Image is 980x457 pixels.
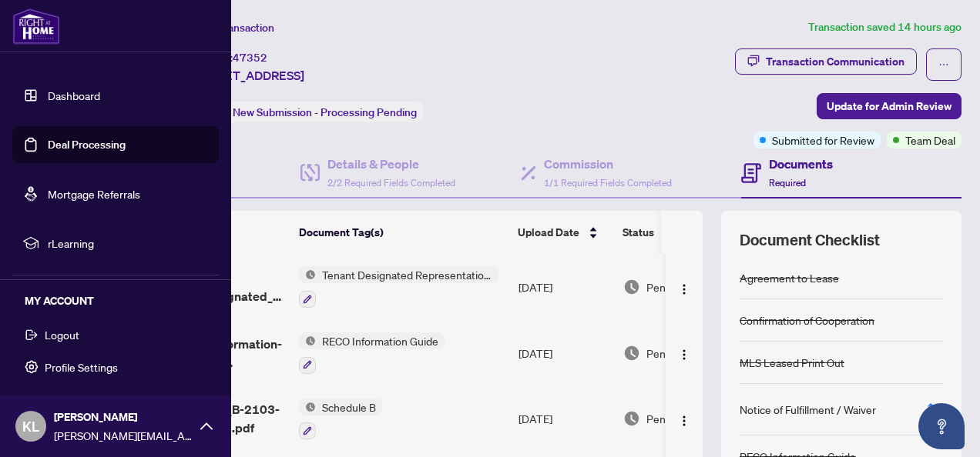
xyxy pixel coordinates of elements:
[518,224,579,241] span: Upload Date
[769,177,806,188] span: Required
[672,275,696,299] button: Logo
[740,229,880,251] span: Document Checklist
[191,66,304,85] span: [STREET_ADDRESS]
[769,155,833,173] h4: Documents
[623,410,640,427] img: Document Status
[192,21,274,35] span: View Transaction
[45,355,118,379] span: Profile Settings
[672,406,696,431] button: Logo
[905,132,955,148] span: Team Deal
[299,266,498,308] button: Status IconTenant Designated Representation Agreement
[327,155,455,173] h4: Details & People
[672,341,696,365] button: Logo
[191,102,423,122] div: Status:
[678,349,690,361] img: Logo
[48,235,208,252] span: rLearning
[808,18,962,36] article: Transaction saved 14 hours ago
[316,266,498,283] span: Tenant Designated Representation Agreement
[544,177,672,188] span: 1/1 Required Fields Completed
[772,132,874,148] span: Submitted for Review
[48,187,140,201] a: Mortgage Referrals
[54,409,193,425] span: [PERSON_NAME]
[512,211,616,254] th: Upload Date
[22,415,39,437] span: KL
[12,322,219,348] button: Logout
[623,224,654,241] span: Status
[327,177,455,188] span: 2/2 Required Fields Completed
[299,332,316,349] img: Status Icon
[646,279,723,295] span: Pending Review
[623,345,640,362] img: Document Status
[735,48,917,75] button: Transaction Communication
[45,322,79,347] span: Logout
[293,211,512,254] th: Document Tag(s)
[740,401,876,418] div: Notice of Fulfillment / Waiver
[48,88,100,102] a: Dashboard
[299,399,316,415] img: Status Icon
[646,410,723,427] span: Pending Review
[512,386,617,452] td: [DATE]
[299,266,316,283] img: Status Icon
[316,399,382,415] span: Schedule B
[54,427,193,444] span: [PERSON_NAME][EMAIL_ADDRESS][DOMAIN_NAME]
[938,59,949,70] span: ellipsis
[299,399,382,440] button: Status IconSchedule B
[766,49,904,74] div: Transaction Communication
[316,332,445,349] span: RECO Information Guide
[740,312,874,329] div: Confirmation of Cooperation
[12,354,219,380] button: Profile Settings
[678,283,690,295] img: Logo
[512,254,617,320] td: [DATE]
[544,155,672,173] h4: Commission
[233,51,267,65] span: 47352
[827,94,951,118] span: Update for Admin Review
[740,269,839,286] div: Agreement to Lease
[740,354,844,371] div: MLS Leased Print Out
[646,345,723,362] span: Pending Review
[12,8,60,45] img: logo
[512,320,617,386] td: [DATE]
[918,403,965,449] button: Open asap
[616,211,747,254] th: Status
[299,332,445,374] button: Status IconRECO Information Guide
[623,279,640,295] img: Document Status
[233,105,417,119] span: New Submission - Processing Pending
[817,93,962,119] button: Update for Admin Review
[25,292,219,309] h5: MY ACCOUNT
[48,138,126,152] a: Deal Processing
[678,415,690,427] img: Logo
